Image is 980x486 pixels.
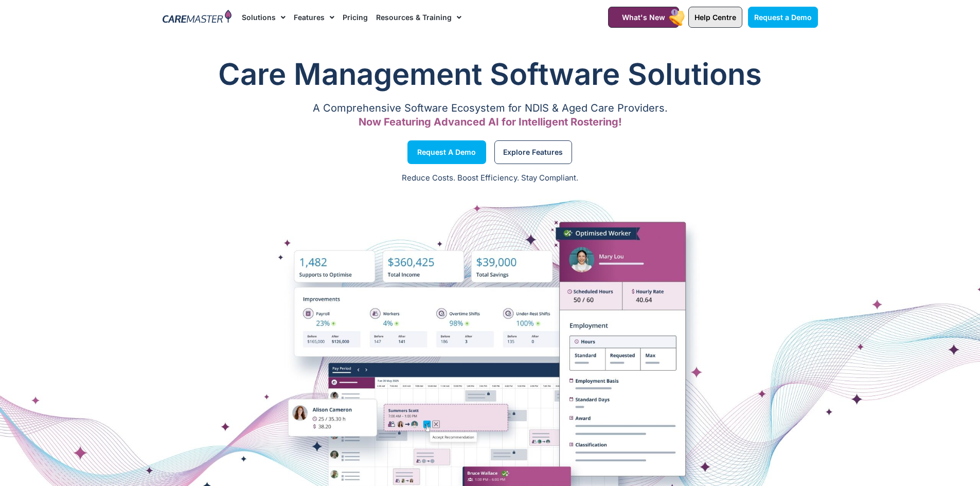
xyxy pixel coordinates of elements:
span: Now Featuring Advanced AI for Intelligent Rostering! [359,116,622,128]
span: Help Centre [694,13,736,22]
a: Request a Demo [748,7,818,28]
span: Request a Demo [754,13,812,22]
span: What's New [622,13,665,22]
a: Explore Features [494,140,572,164]
h1: Care Management Software Solutions [163,53,818,95]
span: Request a Demo [417,150,476,155]
p: A Comprehensive Software Ecosystem for NDIS & Aged Care Providers. [163,105,818,112]
img: CareMaster Logo [163,10,232,25]
a: Help Centre [688,7,742,28]
p: Reduce Costs. Boost Efficiency. Stay Compliant. [6,172,974,184]
a: Request a Demo [407,140,486,164]
a: What's New [608,7,679,28]
span: Explore Features [503,150,563,155]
